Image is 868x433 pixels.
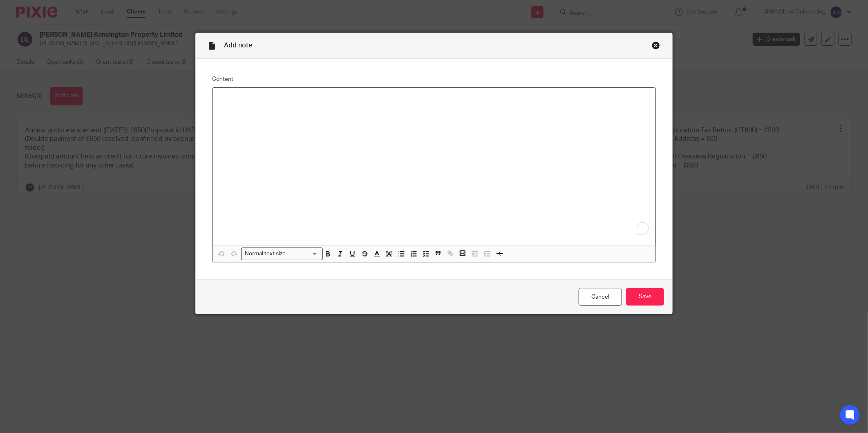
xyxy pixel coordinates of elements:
[626,288,664,306] input: Save
[652,41,660,49] div: Close this dialog window
[241,248,323,260] div: Search for option
[289,250,318,258] input: Search for option
[212,75,656,83] label: Content
[213,88,655,245] div: To enrich screen reader interactions, please activate Accessibility in Grammarly extension settings
[224,42,252,49] span: Add note
[243,250,288,258] span: Normal text size
[579,288,622,306] a: Cancel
